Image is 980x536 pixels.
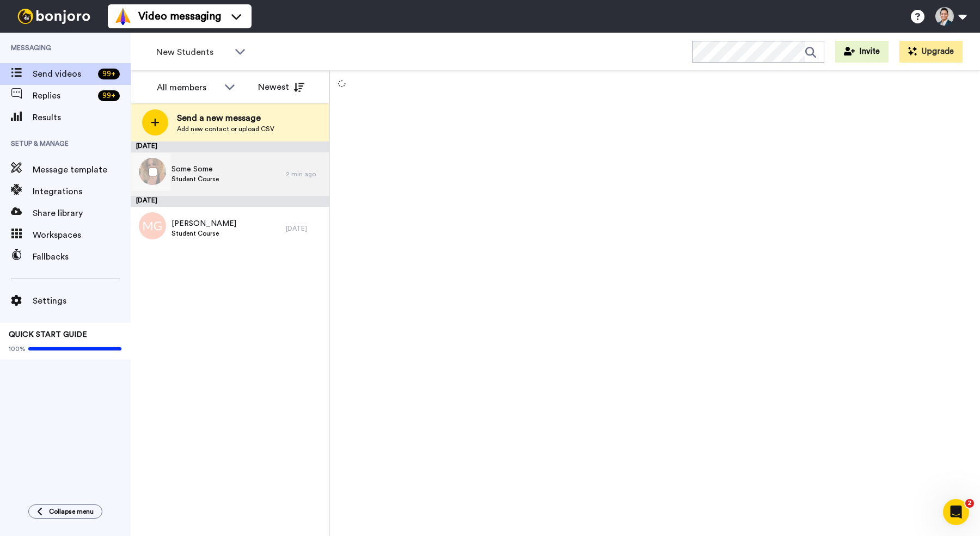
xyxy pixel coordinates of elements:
[171,175,219,183] span: Student Course
[33,163,131,176] span: Message template
[899,41,963,63] button: Upgrade
[171,229,236,238] span: Student Course
[9,331,87,338] span: QUICK START GUIDE
[33,294,131,307] span: Settings
[33,111,131,124] span: Results
[131,141,329,152] div: [DATE]
[33,67,94,81] span: Send videos
[33,207,131,220] span: Share library
[286,170,324,178] div: 2 min ago
[98,90,120,101] div: 99 +
[13,9,95,24] img: bj-logo-header-white.svg
[171,164,219,175] span: Some Some
[33,229,131,242] span: Workspaces
[131,196,329,207] div: [DATE]
[250,76,313,98] button: Newest
[171,218,236,229] span: [PERSON_NAME]
[156,46,229,59] span: New Students
[138,9,221,24] span: Video messaging
[157,81,219,94] div: All members
[139,212,166,239] img: mg.png
[177,112,274,125] span: Send a new message
[33,89,94,102] span: Replies
[114,8,132,25] img: vm-color.svg
[33,250,131,263] span: Fallbacks
[965,499,974,508] span: 2
[98,69,120,79] div: 99 +
[49,507,94,516] span: Collapse menu
[9,344,26,353] span: 100%
[835,41,889,63] button: Invite
[177,125,274,133] span: Add new contact or upload CSV
[28,504,102,519] button: Collapse menu
[33,185,131,198] span: Integrations
[943,499,969,525] iframe: Intercom live chat
[286,224,324,233] div: [DATE]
